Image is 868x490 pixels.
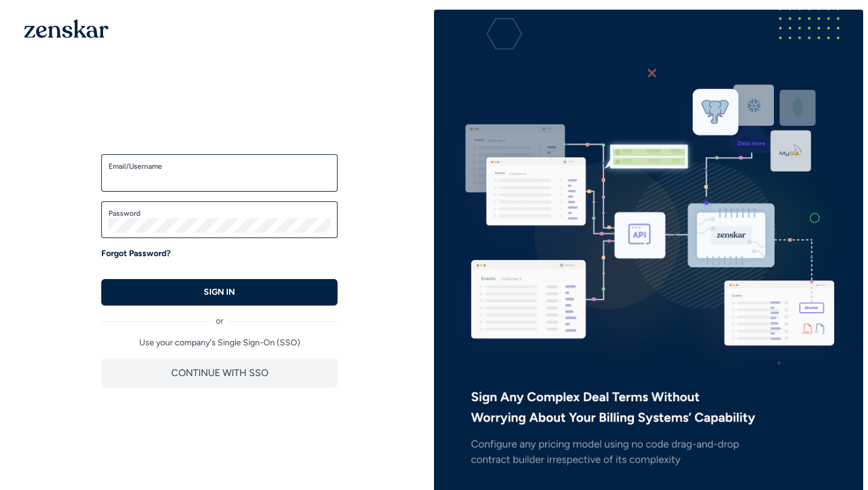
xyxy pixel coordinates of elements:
[101,279,338,306] button: SIGN IN
[24,19,108,38] img: 1OGAJ2xQqyY4LXKgY66KYq0eOWRCkrZdAb3gUhuVAqdWPZE9SRJmCz+oDMSn4zDLXe31Ii730ItAGKgCKgCCgCikA4Av8PJUP...
[101,359,338,388] button: CONTINUE WITH SSO
[101,248,171,260] a: Forgot Password?
[204,286,235,298] p: SIGN IN
[101,337,338,349] p: Use your company's Single Sign-On (SSO)
[101,306,338,327] div: or
[108,209,330,218] label: Password
[108,162,330,171] label: Email/Username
